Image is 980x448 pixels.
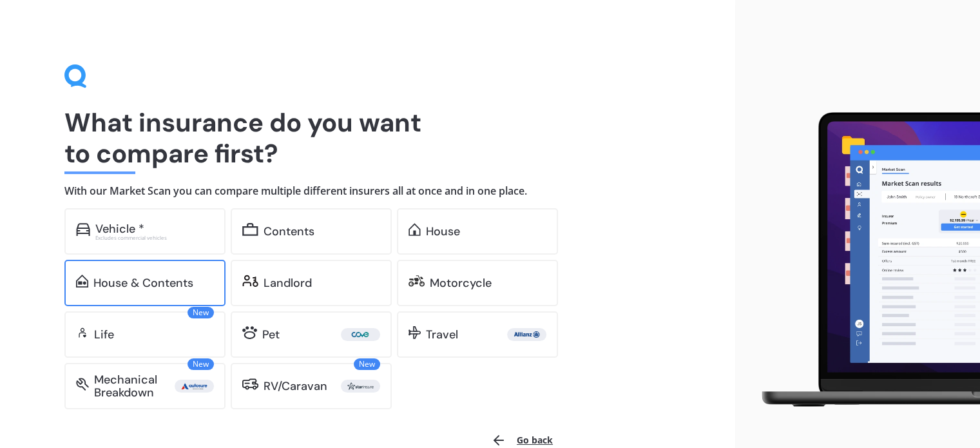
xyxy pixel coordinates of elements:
div: Motorcycle [430,277,492,289]
div: Landlord [264,277,312,289]
img: Autosure.webp [177,380,211,393]
img: home-and-contents.b802091223b8502ef2dd.svg [76,275,88,287]
div: Travel [426,328,458,341]
h4: With our Market Scan you can compare multiple different insurers all at once and in one place. [64,184,671,198]
a: Pet [231,311,392,358]
div: Mechanical Breakdown [94,373,175,399]
span: New [187,307,214,318]
div: House & Contents [93,277,193,289]
img: mbi.6615ef239df2212c2848.svg [76,378,89,391]
img: motorbike.c49f395e5a6966510904.svg [408,275,425,287]
img: Allianz.webp [510,328,544,341]
div: RV/Caravan [264,380,327,393]
img: rv.0245371a01b30db230af.svg [242,378,258,391]
img: travel.bdda8d6aa9c3f12c5fe2.svg [408,326,421,339]
span: New [187,358,214,370]
div: Vehicle * [95,222,144,235]
h1: What insurance do you want to compare first? [64,107,671,169]
img: laptop.webp [745,106,980,414]
div: Pet [262,328,280,341]
div: Excludes commercial vehicles [95,235,214,240]
div: Life [94,328,114,341]
img: content.01f40a52572271636b6f.svg [242,223,258,236]
div: House [426,225,460,238]
span: New [354,358,380,370]
div: Contents [264,225,314,238]
img: Star.webp [343,380,378,393]
img: life.f720d6a2d7cdcd3ad642.svg [76,326,89,339]
img: home.91c183c226a05b4dc763.svg [408,223,421,236]
img: Cove.webp [343,328,378,341]
img: car.f15378c7a67c060ca3f3.svg [76,223,90,236]
img: pet.71f96884985775575a0d.svg [242,326,257,339]
img: landlord.470ea2398dcb263567d0.svg [242,275,258,287]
